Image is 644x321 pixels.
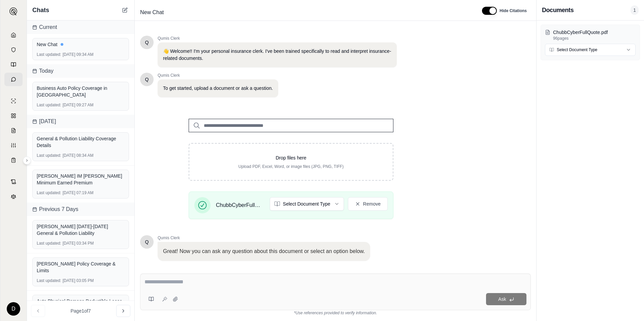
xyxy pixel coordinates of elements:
[4,124,23,137] a: Claim Coverage
[37,278,125,283] div: [DATE] 03:05 PM
[542,5,574,15] h3: Documents
[4,153,23,167] a: Coverage Table
[163,85,273,92] p: To get started, upload a document or ask a question.
[37,260,125,274] div: [PERSON_NAME] Policy Coverage & Limits
[23,156,31,165] button: Expand sidebar
[163,48,391,62] p: 👋 Welcome!! I'm your personal insurance clerk. I've been trained specifically to read and interpr...
[4,190,23,203] a: Legal Search Engine
[27,203,134,216] div: Previous 7 Days
[27,21,134,34] div: Current
[553,29,636,36] p: ChubbCyberFullQuote.pdf
[32,5,49,15] span: Chats
[140,310,531,316] div: *Use references provided to verify information.
[4,58,23,71] a: Prompt Library
[137,7,166,18] span: New Chat
[7,302,20,316] div: D
[4,73,23,86] a: Chat
[200,164,382,169] p: Upload PDF, Excel, Word, or image files (JPG, PNG, TIFF)
[71,308,91,314] span: Page 1 of 7
[158,73,278,78] span: Qumis Clerk
[216,201,264,209] span: ChubbCyberFullQuote.pdf
[37,241,61,246] span: Last updated:
[27,115,134,128] div: [DATE]
[500,8,527,13] span: Hide Citations
[37,135,125,149] div: General & Pollution Liability Coverage Details
[121,6,129,14] button: New Chat
[137,7,474,18] div: Edit Title
[4,28,23,42] a: Home
[37,190,61,195] span: Last updated:
[158,235,370,241] span: Qumis Clerk
[145,239,149,245] span: Hello
[37,298,125,311] div: Auto Physical Damage Deductible Lease Compliance
[486,293,526,305] button: Ask
[37,278,61,283] span: Last updated:
[37,102,61,108] span: Last updated:
[37,173,125,186] div: [PERSON_NAME] IM [PERSON_NAME] Minimum Earned Premium
[145,39,149,46] span: Hello
[4,139,23,152] a: Custom Report
[4,94,23,108] a: Single Policy
[37,223,125,237] div: [PERSON_NAME] [DATE]-[DATE] General & Pollution Liability
[553,36,636,41] p: 96 pages
[37,102,125,108] div: [DATE] 09:27 AM
[348,197,388,211] button: Remove
[4,43,23,57] a: Documents Vault
[200,154,382,161] p: Drop files here
[37,153,125,158] div: [DATE] 08:34 AM
[37,52,125,57] div: [DATE] 09:34 AM
[163,247,365,255] p: Great! Now you can ask any question about this document or select an option below.
[9,7,18,15] img: Expand sidebar
[145,76,149,83] span: Hello
[37,85,125,98] div: Business Auto Policy Coverage in [GEOGRAPHIC_DATA]
[37,190,125,195] div: [DATE] 07:19 AM
[498,296,506,302] span: Ask
[545,29,636,41] button: ChubbCyberFullQuote.pdf96pages
[4,175,23,188] a: Contract Analysis
[4,109,23,122] a: Policy Comparisons
[37,52,61,57] span: Last updated:
[631,5,639,15] span: 1
[158,36,397,41] span: Qumis Clerk
[37,41,125,48] div: New Chat
[7,5,20,18] button: Expand sidebar
[37,241,125,246] div: [DATE] 03:34 PM
[27,64,134,78] div: Today
[37,153,61,158] span: Last updated:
